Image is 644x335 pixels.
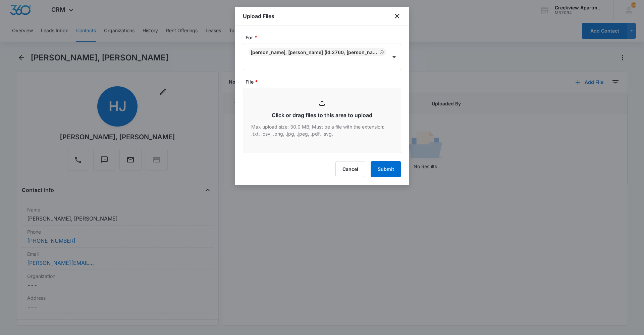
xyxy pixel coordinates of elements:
button: Submit [371,161,401,177]
button: Cancel [335,161,365,177]
button: close [393,12,401,20]
label: For [246,34,404,41]
div: [PERSON_NAME], [PERSON_NAME] (ID:2760; [PERSON_NAME][EMAIL_ADDRESS][PERSON_NAME][DOMAIN_NAME]; 97... [251,49,378,55]
div: Remove Haley Jensen, Bricen Andreasen (ID:2760; haley.lenay@gmail.com; 9706162381) [378,50,384,54]
label: File [246,78,404,85]
h1: Upload Files [243,12,274,20]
